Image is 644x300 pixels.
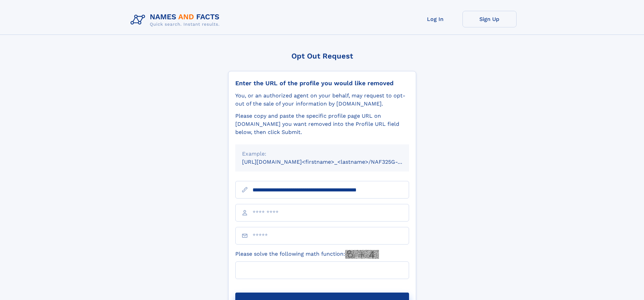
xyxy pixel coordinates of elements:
div: You, or an authorized agent on your behalf, may request to opt-out of the sale of your informatio... [235,92,409,108]
div: Please copy and paste the specific profile page URL on [DOMAIN_NAME] you want removed into the Pr... [235,112,409,136]
div: Opt Out Request [228,52,416,60]
img: Logo Names and Facts [128,11,225,29]
small: [URL][DOMAIN_NAME]<firstname>_<lastname>/NAF325G-xxxxxxxx [242,159,422,165]
label: Please solve the following math function: [235,250,379,259]
div: Example: [242,150,402,158]
div: Enter the URL of the profile you would like removed [235,79,409,87]
a: Log In [408,11,462,27]
a: Sign Up [462,11,517,27]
